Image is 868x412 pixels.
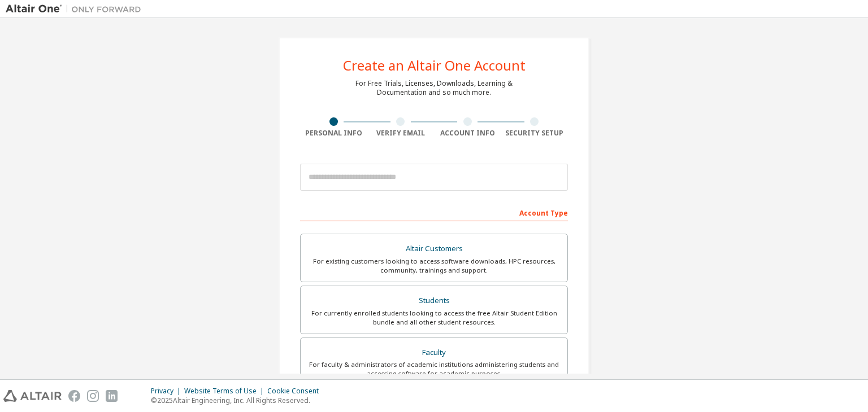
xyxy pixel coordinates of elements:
img: facebook.svg [68,390,80,402]
img: linkedin.svg [106,390,118,402]
div: Create an Altair One Account [343,59,526,72]
div: Security Setup [501,129,568,138]
div: For existing customers looking to access software downloads, HPC resources, community, trainings ... [307,257,561,275]
img: Altair One [6,3,147,15]
div: Account Info [434,129,501,138]
div: Website Terms of Use [184,387,267,396]
div: For faculty & administrators of academic institutions administering students and accessing softwa... [307,360,561,378]
img: altair_logo.svg [3,390,62,402]
div: Students [307,293,561,309]
div: Personal Info [300,129,367,138]
div: Cookie Consent [267,387,325,396]
div: For Free Trials, Licenses, Downloads, Learning & Documentation and so much more. [355,79,513,97]
div: For currently enrolled students looking to access the free Altair Student Edition bundle and all ... [307,309,561,327]
div: Verify Email [367,129,435,138]
p: © 2025 Altair Engineering, Inc. All Rights Reserved. [151,396,325,405]
img: instagram.svg [87,390,99,402]
div: Faculty [307,345,561,361]
div: Account Type [300,203,568,221]
div: Altair Customers [307,241,561,257]
div: Privacy [151,387,184,396]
